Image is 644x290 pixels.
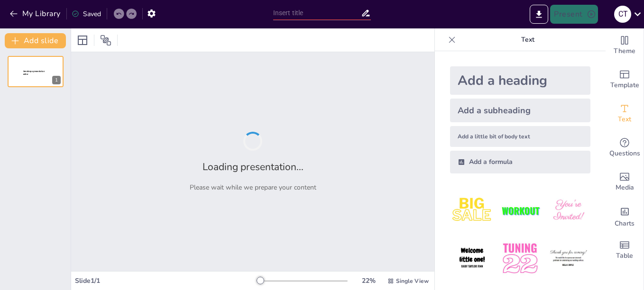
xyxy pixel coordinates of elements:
p: Text [460,28,596,51]
img: 3.jpeg [546,189,590,233]
input: Insert title [273,6,361,20]
div: Get real-time input from your audience [606,131,644,165]
span: Text [618,114,631,125]
button: Export to PowerPoint [530,5,548,24]
span: Questions [609,148,640,159]
button: Add slide [5,33,66,48]
span: Charts [615,218,635,229]
div: 22 % [357,276,380,285]
p: Please wait while we prepare your content [190,183,316,192]
img: 1.jpeg [450,189,494,233]
h2: Loading presentation... [202,160,304,173]
div: 1 [52,76,61,84]
span: Single View [396,277,429,285]
span: Position [100,35,111,46]
img: 5.jpeg [498,236,542,281]
img: 4.jpeg [450,236,494,281]
div: 1 [8,56,64,87]
span: Table [616,251,633,261]
div: Layout [75,33,90,48]
div: Add a table [606,233,644,267]
img: 6.jpeg [546,236,590,281]
div: Add ready made slides [606,63,644,97]
span: Sendsteps presentation editor [23,70,45,75]
div: C T [614,6,631,23]
button: My Library [7,6,64,21]
div: Add text boxes [606,97,644,131]
div: Add a little bit of body text [450,126,590,147]
div: Add images, graphics, shapes or video [606,165,644,199]
button: Present [550,5,598,24]
div: Add a subheading [450,99,590,122]
div: Saved [72,9,101,18]
div: Slide 1 / 1 [75,276,257,285]
div: Add charts and graphs [606,199,644,233]
button: C T [614,5,631,24]
div: Change the overall theme [606,28,644,63]
span: Template [610,80,639,91]
img: 2.jpeg [498,189,542,233]
span: Media [616,182,634,193]
div: Add a heading [450,66,590,95]
span: Theme [614,46,635,56]
div: Add a formula [450,151,590,173]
